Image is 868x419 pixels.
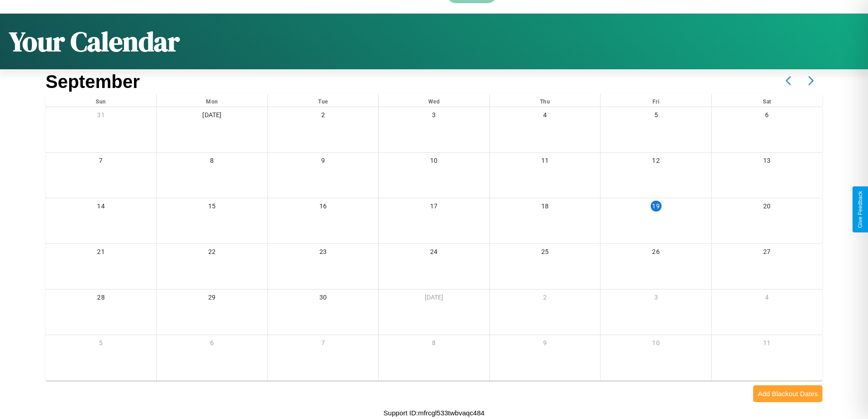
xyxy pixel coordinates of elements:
div: 31 [46,107,156,126]
h1: Your Calendar [9,23,180,60]
div: 7 [268,335,379,354]
div: Thu [490,94,601,107]
div: 4 [712,290,822,308]
div: 2 [490,290,601,308]
div: 14 [46,198,156,217]
div: 3 [601,290,711,308]
div: 29 [157,290,267,308]
div: 8 [157,153,267,171]
div: 27 [712,244,822,263]
div: Fri [601,94,711,107]
div: 26 [601,244,711,263]
div: 9 [268,153,379,171]
div: 20 [712,198,822,217]
div: 5 [46,335,156,354]
div: 8 [379,335,489,354]
div: Sat [712,94,822,107]
div: 30 [268,290,379,308]
div: 10 [379,153,489,171]
div: 9 [490,335,601,354]
div: 22 [157,244,267,263]
div: 21 [46,244,156,263]
div: 28 [46,290,156,308]
div: 6 [712,107,822,126]
div: 11 [712,335,822,354]
div: 18 [490,198,601,217]
div: 17 [379,198,489,217]
div: 5 [601,107,711,126]
div: 7 [46,153,156,171]
button: Add Blackout Dates [753,385,822,402]
div: [DATE] [379,290,489,308]
div: 23 [268,244,379,263]
div: Give Feedback [857,191,863,228]
div: 3 [379,107,489,126]
div: 11 [490,153,601,171]
div: 19 [651,201,662,212]
div: Tue [268,94,379,107]
div: 16 [268,198,379,217]
div: 15 [157,198,267,217]
div: Mon [157,94,267,107]
div: 6 [157,335,267,354]
div: Sun [46,94,156,107]
div: 24 [379,244,489,263]
h2: September [46,72,140,92]
div: [DATE] [157,107,267,126]
div: 25 [490,244,601,263]
div: 13 [712,153,822,171]
div: 12 [601,153,711,171]
div: 4 [490,107,601,126]
p: Support ID: mfrcgl533twbvaqc484 [384,407,485,419]
div: 2 [268,107,379,126]
div: 10 [601,335,711,354]
div: Wed [379,94,489,107]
